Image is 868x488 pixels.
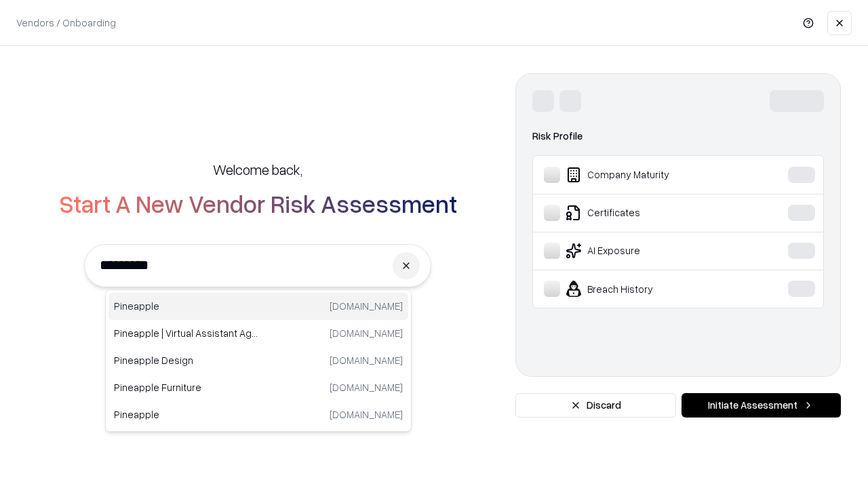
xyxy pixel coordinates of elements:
[682,393,841,418] button: Initiate Assessment
[330,407,403,422] p: [DOMAIN_NAME]
[544,243,747,259] div: AI Exposure
[114,326,258,340] p: Pineapple | Virtual Assistant Agency
[330,326,403,340] p: [DOMAIN_NAME]
[515,393,676,418] button: Discard
[114,353,258,367] p: Pineapple Design
[114,299,258,313] p: Pineapple
[213,160,302,179] h5: Welcome back,
[330,353,403,367] p: [DOMAIN_NAME]
[544,205,747,221] div: Certificates
[330,299,403,313] p: [DOMAIN_NAME]
[114,407,258,422] p: Pineapple
[532,128,824,144] div: Risk Profile
[544,281,747,297] div: Breach History
[330,380,403,394] p: [DOMAIN_NAME]
[59,190,457,217] h2: Start A New Vendor Risk Assessment
[544,167,747,183] div: Company Maturity
[105,289,412,432] div: Suggestions
[114,380,258,394] p: Pineapple Furniture
[16,16,116,30] p: Vendors / Onboarding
